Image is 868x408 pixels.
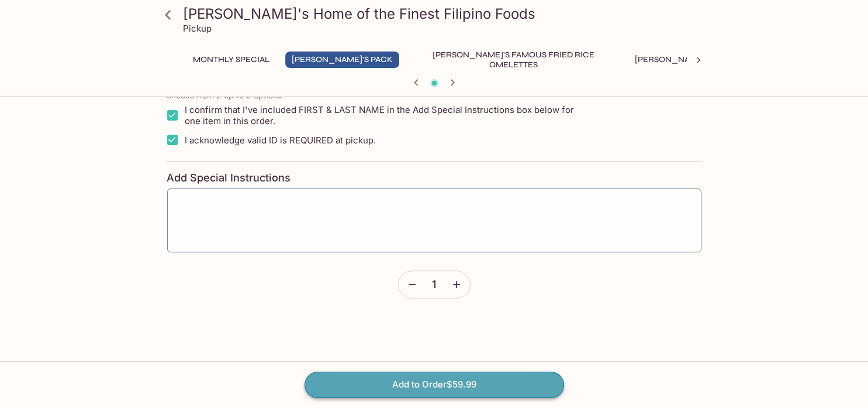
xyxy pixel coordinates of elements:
p: Pickup [183,23,212,34]
button: Add to Order$59.99 [305,372,564,397]
button: [PERSON_NAME]'s Pack [285,52,399,68]
button: [PERSON_NAME]'s Mixed Plates [628,52,777,68]
span: 1 [432,278,436,291]
button: [PERSON_NAME]'s Famous Fried Rice Omelettes [409,52,619,68]
span: I confirm that I've included FIRST & LAST NAME in the Add Special Instructions box below for one ... [185,104,590,126]
h4: Add Special Instructions [167,172,702,184]
span: I acknowledge valid ID is REQUIRED at pickup. [185,135,376,146]
button: Monthly Special [186,52,276,68]
h3: [PERSON_NAME]'s Home of the Finest Filipino Foods [183,5,706,23]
